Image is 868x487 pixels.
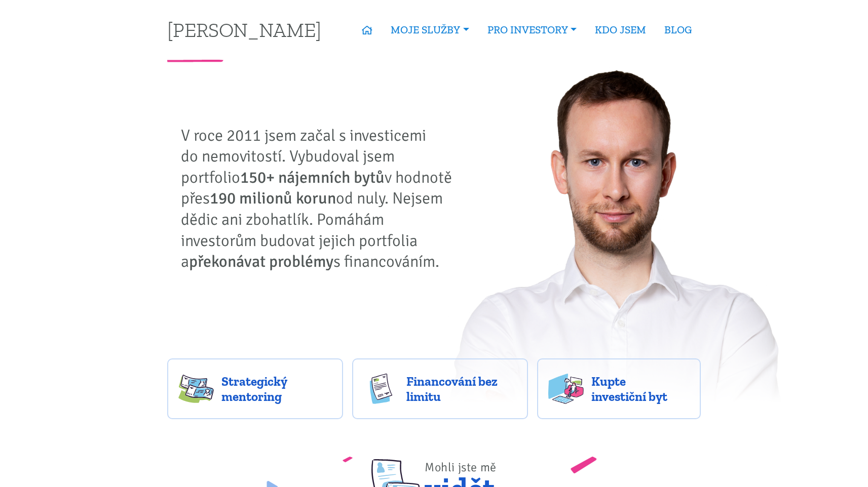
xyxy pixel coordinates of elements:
[655,18,701,42] a: BLOG
[210,188,336,208] strong: 190 milionů korun
[548,374,584,404] img: flats
[178,374,214,404] img: strategy
[586,18,655,42] a: KDO JSEM
[181,125,460,272] p: V roce 2011 jsem začal s investicemi do nemovitostí. Vybudoval jsem portfolio v hodnotě přes od n...
[167,20,321,39] a: [PERSON_NAME]
[240,168,385,187] strong: 150+ nájemních bytů
[382,18,478,42] a: MOJE SLUŽBY
[221,374,332,404] span: Strategický mentoring
[537,358,701,419] a: Kupte investiční byt
[167,358,343,419] a: Strategický mentoring
[406,374,517,404] span: Financování bez limitu
[189,252,333,271] strong: překonávat problémy
[363,374,399,404] img: finance
[591,374,690,404] span: Kupte investiční byt
[478,18,586,42] a: PRO INVESTORY
[352,358,528,419] a: Financování bez limitu
[425,460,497,475] span: Mohli jste mě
